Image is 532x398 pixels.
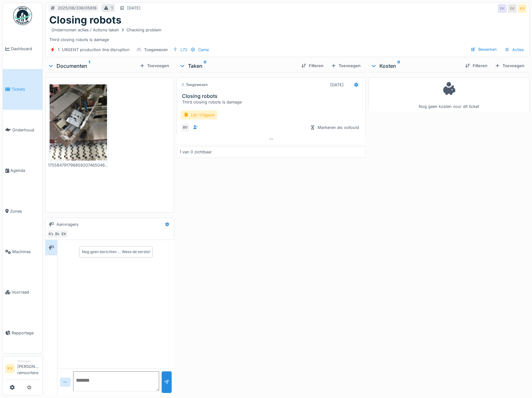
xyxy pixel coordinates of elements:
div: BV [53,230,62,238]
div: KV [518,4,527,13]
a: KV Manager[PERSON_NAME] remoortere [5,359,40,380]
div: Filteren [299,61,326,70]
span: Tickets [12,86,40,92]
img: x2bngxsahm8lhx1pa6wwz7re8nkc [50,84,107,161]
span: Voorraad [12,289,40,295]
img: Badge_color-CXgf-gQk.svg [13,6,32,25]
div: Lijn Vrijgave [181,110,217,119]
div: L72 [180,47,187,53]
sup: 0 [204,62,207,70]
div: Taken [179,62,296,70]
div: KV [47,230,56,238]
div: Toevoegen [492,61,527,70]
li: [PERSON_NAME] remoortere [17,359,40,378]
span: Onderhoud [12,127,40,133]
a: Dashboard [3,29,42,69]
div: Filteren [463,61,490,70]
div: [DATE] [330,82,344,88]
a: Agenda [3,150,42,191]
div: Third closing robots is damage [49,26,525,42]
div: EK [59,230,68,238]
h3: Closing robots [182,93,363,99]
div: Bewerken [468,45,499,54]
a: Onderhoud [3,110,42,150]
span: Agenda [10,167,40,173]
div: Toegewezen [144,47,168,53]
div: 17558479179685920746504628998703.jpg [48,162,109,168]
div: 1 [111,5,113,11]
a: Machines [3,231,42,272]
li: KV [5,364,15,373]
div: Nog geen kosten voor dit ticket [372,80,525,109]
div: Nog geen berichten … Wees de eerste! [82,249,150,255]
sup: 1 [89,62,90,70]
a: Tickets [3,69,42,109]
div: Toegewezen [181,82,208,88]
div: Markeren als voltooid [308,123,362,132]
div: Cama [198,47,209,53]
span: Zones [10,208,40,214]
span: Rapportage [12,330,40,336]
a: Rapportage [3,313,42,353]
h1: Closing robots [49,14,121,26]
sup: 0 [397,62,400,70]
a: Zones [3,191,42,231]
div: Third closing robots is damage [182,99,363,105]
div: Manager [17,359,40,364]
div: Aanvragers [56,221,78,227]
div: Ondernomen acties / Actions taken Checking problem [51,27,161,33]
div: Acties [502,45,527,54]
div: BV [181,123,190,132]
div: Kosten [371,62,460,70]
div: Toevoegen [137,61,172,70]
div: EK [498,4,507,13]
div: 1. URGENT production line disruption [58,47,130,53]
div: Documenten [48,62,137,70]
a: Voorraad [3,272,42,312]
span: Machines [12,249,40,255]
div: Toevoegen [329,61,363,70]
div: [DATE] [127,5,141,11]
div: EK [508,4,517,13]
span: Dashboard [11,46,40,52]
div: 2025/08/336/05818 [58,5,97,11]
div: 1 van 0 zichtbaar [180,149,212,155]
